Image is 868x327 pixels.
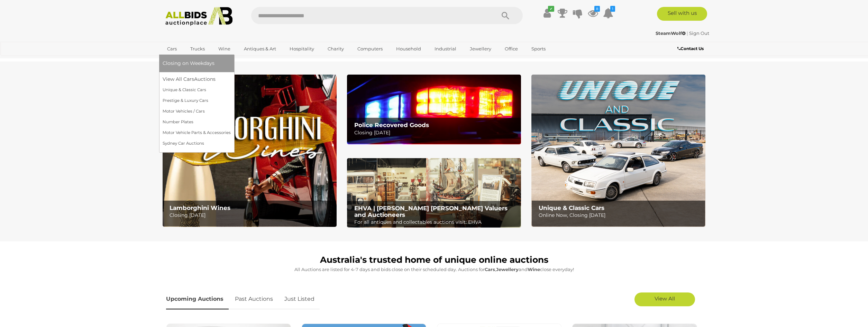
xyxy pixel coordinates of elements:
p: Closing [DATE] [354,128,517,137]
a: Unique & Classic Cars Unique & Classic Cars Online Now, Closing [DATE] [531,75,705,227]
b: Lamborghini Wines [170,204,230,211]
i: 1 [610,6,615,12]
a: 1 [603,7,613,19]
a: 8 [588,7,598,19]
a: Cars [163,43,181,55]
a: Upcoming Auctions [166,289,229,309]
a: Industrial [430,43,461,55]
button: Search [488,7,523,24]
img: Allbids.com.au [162,7,237,26]
b: Police Recovered Goods [354,122,429,128]
span: View All [655,295,675,302]
a: Just Listed [279,289,320,309]
a: Contact Us [677,45,705,52]
span: | [687,30,688,36]
a: EHVA | Evans Hastings Valuers and Auctioneers EHVA | [PERSON_NAME] [PERSON_NAME] Valuers and Auct... [347,158,521,228]
p: Closing [DATE] [170,211,332,220]
b: Contact Us [677,46,704,51]
h1: Australia's trusted home of unique online auctions [166,255,702,265]
strong: Wine [528,267,540,272]
img: Police Recovered Goods [347,75,521,144]
img: Unique & Classic Cars [531,75,705,227]
p: Online Now, Closing [DATE] [539,211,702,220]
img: Lamborghini Wines [163,75,337,227]
a: Sports [527,43,550,55]
img: EHVA | Evans Hastings Valuers and Auctioneers [347,158,521,228]
a: Wine [214,43,235,55]
strong: SteamWolf [656,30,686,36]
a: Hospitality [285,43,319,55]
strong: Jewellery [496,267,519,272]
i: 8 [594,6,600,12]
a: Lamborghini Wines Lamborghini Wines Closing [DATE] [163,75,337,227]
a: Trucks [186,43,209,55]
a: Sign Out [689,30,709,36]
b: EHVA | [PERSON_NAME] [PERSON_NAME] Valuers and Auctioneers [354,205,508,218]
a: ✔ [542,7,552,19]
p: For all antiques and collectables auctions visit: EHVA [354,218,517,227]
a: Police Recovered Goods Police Recovered Goods Closing [DATE] [347,75,521,144]
a: Jewellery [465,43,496,55]
a: Past Auctions [230,289,278,309]
a: View All [634,292,695,306]
a: SteamWolf [656,30,687,36]
b: Unique & Classic Cars [539,204,604,211]
a: Charity [323,43,348,55]
a: Household [392,43,426,55]
a: Office [500,43,522,55]
i: ✔ [548,6,554,12]
a: Antiques & Art [239,43,281,55]
p: All Auctions are listed for 4-7 days and bids close on their scheduled day. Auctions for , and cl... [166,266,702,273]
strong: Cars [485,267,495,272]
a: Computers [353,43,387,55]
a: Sell with us [657,7,707,21]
